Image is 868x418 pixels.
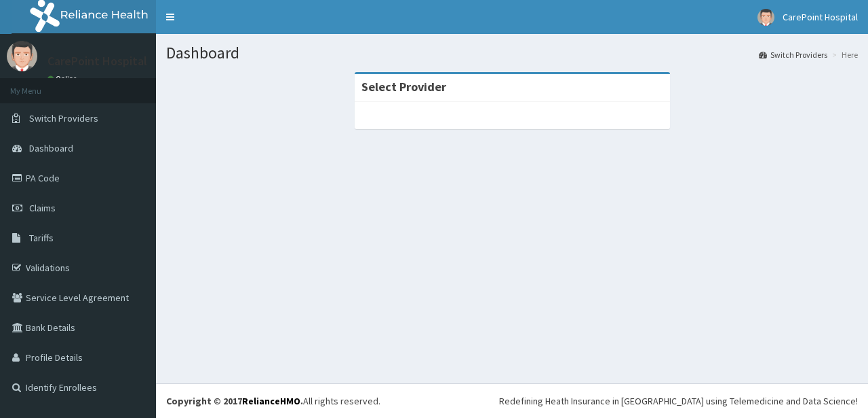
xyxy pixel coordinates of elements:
span: Dashboard [29,142,73,154]
div: Redefining Heath Insurance in [GEOGRAPHIC_DATA] using Telemedicine and Data Science! [499,394,858,408]
span: CarePoint Hospital [783,11,858,23]
a: Online [47,74,80,84]
span: Tariffs [29,232,54,244]
span: Switch Providers [29,112,98,124]
a: RelianceHMO [242,395,300,407]
strong: Select Provider [361,79,446,94]
strong: Copyright © 2017 . [166,395,303,407]
h1: Dashboard [166,44,858,62]
p: CarePoint Hospital [47,55,147,67]
img: User Image [7,41,37,71]
li: Here [829,49,858,60]
span: Claims [29,202,56,214]
footer: All rights reserved. [156,383,868,418]
a: Switch Providers [759,49,827,60]
img: User Image [757,9,774,26]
